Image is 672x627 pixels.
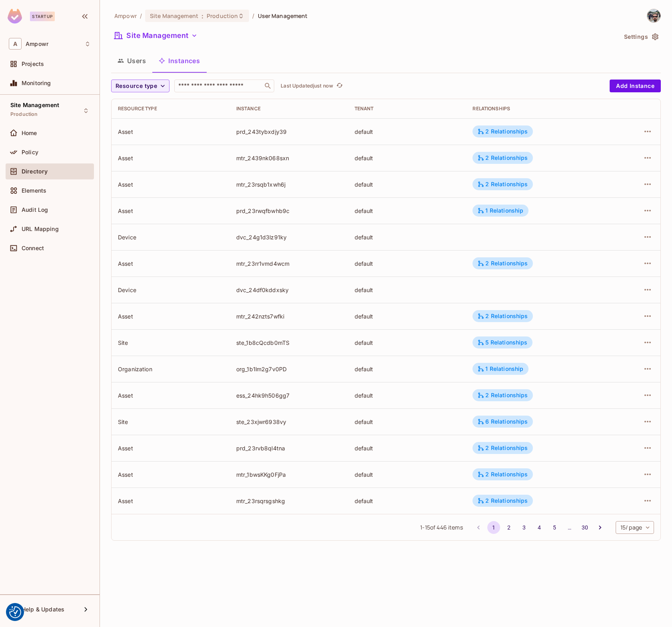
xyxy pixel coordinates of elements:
div: Relationships [473,105,603,112]
span: Site Management [150,12,198,20]
span: Audit Log [22,207,48,213]
button: Go to page 5 [548,521,561,534]
button: Go to page 3 [518,521,530,534]
div: default [355,154,460,162]
div: default [355,418,460,426]
span: Workspace: Ampowr [26,41,48,47]
span: Site Management [10,102,59,108]
span: Projects [22,61,44,67]
div: 2 Relationships [477,471,528,478]
span: Policy [22,149,38,155]
div: 2 Relationships [477,260,528,267]
div: Resource type [118,105,223,112]
div: default [355,471,460,478]
div: dvc_24g1d3lz91ky [236,233,342,241]
p: Last Updated just now [281,83,333,89]
span: Monitoring [22,80,51,86]
div: 1 Relationship [477,365,523,372]
span: User Management [258,12,308,20]
div: dvc_24df0kddxsky [236,286,342,294]
span: Elements [22,187,46,194]
div: 15 / page [616,521,654,534]
div: 2 Relationships [477,497,528,504]
div: Asset [118,313,223,320]
span: Production [10,111,38,117]
div: 2 Relationships [477,128,528,135]
div: 2 Relationships [477,181,528,188]
div: default [355,497,460,505]
span: Click to refresh data [333,81,344,91]
span: : [201,13,204,19]
div: org_1b1lm2g7v0PD [236,365,342,373]
span: URL Mapping [22,226,59,232]
div: prd_23rwqfbwhb9c [236,207,342,215]
div: Asset [118,260,223,267]
div: Site [118,339,223,346]
div: mtr_23rsqb1xwh6j [236,181,342,188]
div: 2 Relationships [477,154,528,161]
div: mtr_1bwsKKg0FjPa [236,471,342,478]
div: ste_1b8cQcdb0mTS [236,339,342,346]
button: Users [111,51,152,71]
div: 6 Relationships [477,418,528,425]
div: Instance [236,105,342,112]
div: default [355,444,460,452]
button: Consent Preferences [9,606,21,618]
button: page 1 [487,521,500,534]
div: ess_24hk9h506gg7 [236,392,342,399]
div: mtr_23rsqrsgshkg [236,497,342,505]
li: / [252,12,254,20]
div: default [355,181,460,188]
span: Connect [22,245,44,251]
div: default [355,207,460,215]
nav: pagination navigation [471,521,608,534]
span: 1 - 15 of 446 items [420,523,463,532]
button: Instances [152,51,206,71]
div: default [355,286,460,294]
img: Diego Martins [647,9,660,22]
span: the active workspace [114,12,137,20]
span: Directory [22,168,48,175]
div: mtr_23rr1vmd4wcm [236,260,342,267]
div: Tenant [355,105,460,112]
div: Asset [118,497,223,505]
div: Device [118,233,223,241]
button: Go to page 30 [578,521,591,534]
button: Add Instance [610,80,661,92]
div: mtr_242nzts7wfki [236,313,342,320]
div: ste_23xjwr6938vy [236,418,342,426]
img: SReyMgAAAABJRU5ErkJggg== [8,9,22,24]
button: refresh [335,81,344,91]
div: Asset [118,444,223,452]
div: default [355,233,460,241]
div: Startup [30,12,55,21]
div: Device [118,286,223,294]
div: Asset [118,128,223,135]
button: Go to page 4 [533,521,546,534]
span: refresh [336,82,343,90]
div: Asset [118,181,223,188]
div: default [355,128,460,135]
img: Revisit consent button [9,606,21,618]
li: / [140,12,142,20]
button: Resource type [111,80,169,92]
button: Site Management [111,29,201,42]
div: default [355,313,460,320]
span: Production [207,12,238,20]
div: Organization [118,365,223,373]
div: 1 Relationship [477,207,523,214]
div: Site [118,418,223,426]
span: Help & Updates [22,606,64,613]
div: … [563,523,576,531]
span: A [9,38,22,50]
span: Home [22,130,37,136]
div: Asset [118,207,223,215]
button: Go to next page [594,521,606,534]
div: default [355,392,460,399]
button: Settings [621,30,661,43]
div: Asset [118,471,223,478]
div: mtr_2439nk068sxn [236,154,342,162]
div: 5 Relationships [477,339,527,346]
div: prd_23rvb8ql4tna [236,444,342,452]
div: default [355,365,460,373]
